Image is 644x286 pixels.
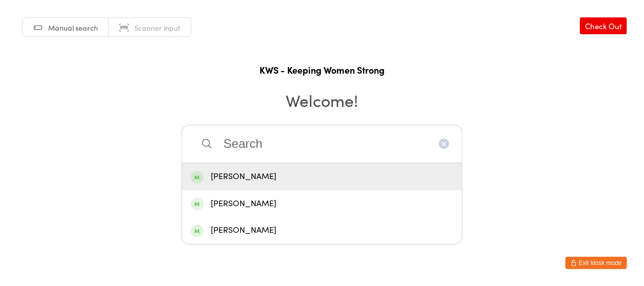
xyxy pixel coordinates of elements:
[191,197,453,211] div: [PERSON_NAME]
[566,257,627,269] button: Exit kiosk mode
[10,89,634,112] h2: Welcome!
[191,170,453,184] div: [PERSON_NAME]
[48,23,98,33] span: Manual search
[580,17,627,34] a: Check Out
[134,23,180,33] span: Scanner input
[191,224,453,237] div: [PERSON_NAME]
[182,125,462,163] input: Search
[10,63,634,76] h1: KWS - Keeping Women Strong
